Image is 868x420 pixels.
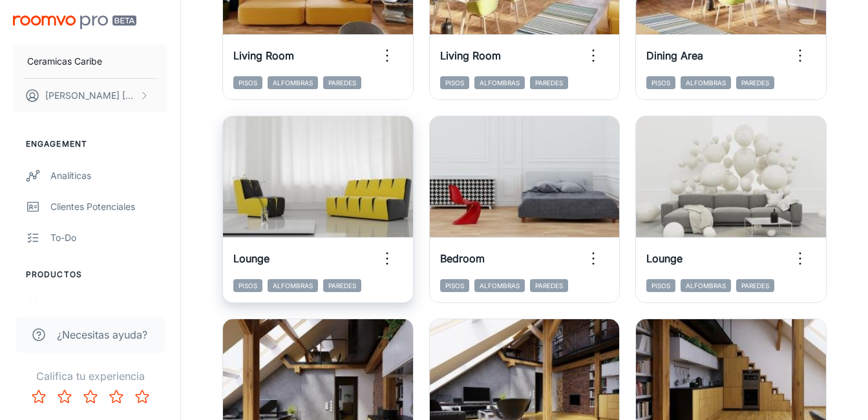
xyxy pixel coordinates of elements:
button: Ceramicas Caribe [13,45,167,78]
div: To-do [50,231,167,245]
h6: Living Room [440,48,501,63]
h6: Bedroom [440,251,485,266]
button: [PERSON_NAME] [PERSON_NAME] [13,79,167,112]
div: Analíticas [50,169,167,183]
button: Rate 4 star [103,384,129,410]
p: Califica tu experiencia [10,368,170,384]
h6: Lounge [233,251,270,266]
span: Paredes [736,76,774,89]
span: Alfombras [474,279,525,292]
span: Alfombras [681,76,731,89]
span: Alfombras [681,279,731,292]
div: Mis productos [50,299,167,313]
span: Pisos [646,76,675,89]
span: Paredes [530,279,568,292]
button: Rate 3 star [78,384,103,410]
button: Rate 1 star [26,384,52,410]
span: Alfombras [268,76,318,89]
div: Clientes potenciales [50,200,167,214]
span: Paredes [530,76,568,89]
h6: Living Room [233,48,294,63]
h6: Dining Area [646,48,703,63]
span: Pisos [440,279,469,292]
span: ¿Necesitas ayuda? [57,327,147,342]
span: Paredes [323,76,361,89]
span: Pisos [440,76,469,89]
img: Roomvo PRO Beta [13,16,136,29]
button: Rate 5 star [129,384,155,410]
h6: Lounge [646,251,683,266]
span: Paredes [736,279,774,292]
span: Pisos [646,279,675,292]
span: Pisos [233,279,262,292]
p: Ceramicas Caribe [27,54,102,68]
span: Alfombras [474,76,525,89]
span: Paredes [323,279,361,292]
p: [PERSON_NAME] [PERSON_NAME] [45,89,136,103]
span: Pisos [233,76,262,89]
button: Rate 2 star [52,384,78,410]
span: Alfombras [268,279,318,292]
